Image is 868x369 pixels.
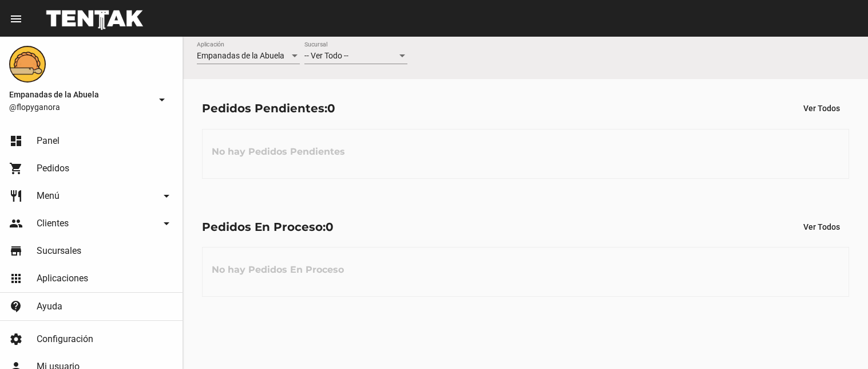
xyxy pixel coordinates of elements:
[197,51,284,60] span: Empanadas de la Abuela
[794,98,849,119] button: Ver Todos
[9,217,23,230] mat-icon: people
[37,218,69,229] span: Clientes
[9,189,23,203] mat-icon: restaurant
[326,220,334,234] span: 0
[304,51,348,60] span: -- Ver Todo --
[155,93,169,107] mat-icon: arrow_drop_down
[9,244,23,258] mat-icon: store
[9,300,23,313] mat-icon: contact_support
[160,217,173,230] mat-icon: arrow_drop_down
[9,162,23,175] mat-icon: shopping_cart
[9,12,23,26] mat-icon: menu
[9,272,23,285] mat-icon: apps
[37,301,62,312] span: Ayuda
[37,135,60,147] span: Panel
[203,135,354,169] h3: No hay Pedidos Pendientes
[9,101,150,113] span: @flopyganora
[9,134,23,148] mat-icon: dashboard
[203,253,353,287] h3: No hay Pedidos En Proceso
[794,217,849,237] button: Ver Todos
[37,333,93,345] span: Configuración
[37,245,81,257] span: Sucursales
[37,190,60,202] span: Menú
[803,104,840,113] span: Ver Todos
[803,222,840,231] span: Ver Todos
[37,163,69,174] span: Pedidos
[202,218,334,236] div: Pedidos En Proceso:
[202,99,335,117] div: Pedidos Pendientes:
[160,189,173,203] mat-icon: arrow_drop_down
[37,273,88,284] span: Aplicaciones
[9,46,46,83] img: f0136945-ed32-4f7c-91e3-a375bc4bb2c5.png
[327,101,335,115] span: 0
[9,332,23,346] mat-icon: settings
[9,88,150,101] span: Empanadas de la Abuela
